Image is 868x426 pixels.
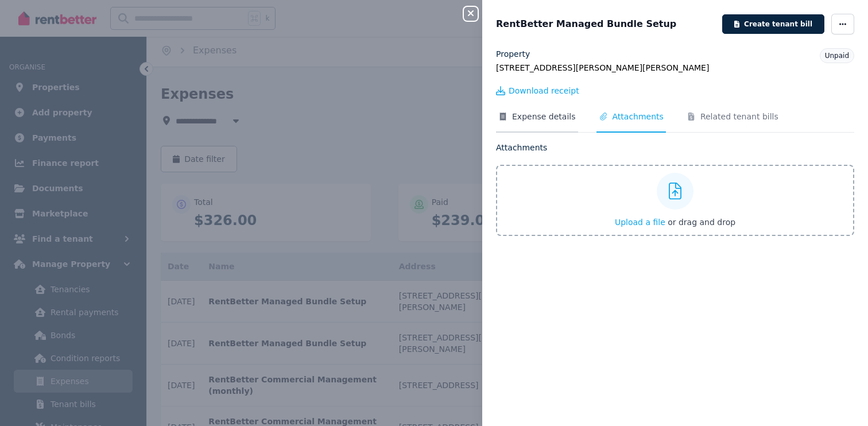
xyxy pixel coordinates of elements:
[722,14,824,34] button: Create tenant bill
[496,17,676,31] span: RentBetter Managed Bundle Setup
[496,111,854,133] nav: Tabs
[615,218,665,227] span: Upload a file
[496,142,854,153] p: Attachments
[496,62,854,73] legend: [STREET_ADDRESS][PERSON_NAME][PERSON_NAME]
[613,111,664,122] span: Attachments
[700,111,778,122] span: Related tenant bills
[668,218,735,227] span: or drag and drop
[509,85,579,96] span: Download receipt
[496,48,530,60] label: Property
[615,216,735,228] button: Upload a file or drag and drop
[512,111,576,122] span: Expense details
[825,52,849,60] span: Unpaid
